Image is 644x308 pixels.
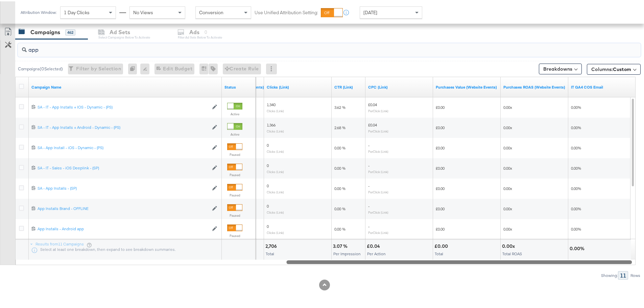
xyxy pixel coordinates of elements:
[38,123,209,129] a: SA - IT - App Installs + Android - Dynamic - (PS)
[267,121,276,126] span: 1,366
[502,242,517,248] div: 0.00x
[266,250,274,255] span: Total
[334,103,345,109] span: 3.62 %
[38,164,209,170] a: SA - IT - Sales - iOS Deeplink - (SP)
[227,212,242,216] label: Paused
[503,103,512,109] span: 0.00x
[227,111,242,115] label: Active
[368,222,369,228] span: -
[27,39,583,52] input: Search Campaigns by Name, ID or Objective
[18,65,63,71] div: Campaigns ( 0 Selected)
[267,162,269,167] span: 0
[571,103,581,109] span: 0.00%
[128,62,140,73] div: 0
[38,144,209,149] a: SA - App Install - iOS - Dynamic - (PS)
[267,189,284,193] sub: Clicks (Link)
[436,225,445,230] span: £0.00
[334,124,345,129] span: 2.68 %
[267,108,284,112] sub: Clicks (Link)
[267,141,269,146] span: 0
[30,27,60,35] div: Campaigns
[368,148,388,152] sub: Per Click (Link)
[255,8,318,15] label: Use Unified Attribution Setting:
[587,63,641,73] button: Columns:Custom
[227,232,242,237] label: Paused
[436,144,445,149] span: £0.00
[38,144,209,149] div: SA - App Install - iOS - Dynamic - (PS)
[334,144,345,149] span: 0.00 %
[31,83,219,89] a: Your campaign name.
[334,205,345,210] span: 0.00 %
[267,229,284,233] sub: Clicks (Link)
[571,164,581,169] span: 0.00%
[368,101,377,106] span: £0.04
[503,164,512,169] span: 0.00x
[334,83,363,89] a: The number of clicks received on a link in your ad divided by the number of impressions.
[630,272,641,277] div: Rows
[591,65,631,71] span: Columns:
[227,192,242,196] label: Paused
[571,205,581,210] span: 0.00%
[227,151,242,156] label: Paused
[38,225,209,231] a: App Installs - Android app
[436,83,498,89] a: The total value of the purchase actions tracked by your Custom Audience pixel on your website aft...
[267,182,269,187] span: 0
[224,83,253,89] a: Shows the current state of your Ad Campaign.
[571,124,581,129] span: 0.00%
[503,124,512,129] span: 0.00x
[618,270,628,278] div: 11
[199,8,223,14] span: Conversion
[503,205,512,210] span: 0.00x
[267,202,269,207] span: 0
[64,8,90,14] span: 1 Day Clicks
[363,8,377,14] span: [DATE]
[38,184,209,190] a: SA - App Installs - (SP)
[368,128,388,132] sub: Per Click (Link)
[503,185,512,190] span: 0.00x
[539,62,582,73] button: Breakdowns
[436,124,445,129] span: £0.00
[436,103,445,109] span: £0.00
[334,185,345,190] span: 0.00 %
[436,205,445,210] span: £0.00
[267,148,284,152] sub: Clicks (Link)
[265,242,279,248] div: 2,706
[434,242,450,248] div: £0.00
[38,205,209,210] div: App Installs Brand - OFFLINE
[503,83,566,89] a: The total value of the purchase actions divided by spend tracked by your Custom Audience pixel on...
[367,250,386,255] span: Per Action
[571,225,581,230] span: 0.00%
[38,164,209,169] div: SA - IT - Sales - iOS Deeplink - (SP)
[435,250,443,255] span: Total
[570,244,587,251] div: 0.00%
[601,272,618,277] div: Showing:
[368,189,388,193] sub: Per Click (Link)
[368,202,369,207] span: -
[368,209,388,213] sub: Per Click (Link)
[368,83,430,89] a: The average cost for each link click you've received from your ad.
[503,144,512,149] span: 0.00x
[503,225,512,230] span: 0.00x
[368,168,388,172] sub: Per Click (Link)
[571,144,581,149] span: 0.00%
[38,205,209,210] a: App Installs Brand - OFFLINE
[571,185,581,190] span: 0.00%
[227,171,242,176] label: Paused
[368,141,369,146] span: -
[20,9,57,14] div: Attribution Window:
[267,209,284,213] sub: Clicks (Link)
[333,242,350,248] div: 3.07 %
[38,103,209,109] div: SA - IT - App Installs + IOS - Dynamic - (PS)
[334,225,345,230] span: 0.00 %
[368,229,388,233] sub: Per Click (Link)
[227,131,242,135] label: Active
[267,83,329,89] a: The number of clicks on links appearing on your ad or Page that direct people to your sites off F...
[368,108,388,112] sub: Per Click (Link)
[267,101,276,106] span: 1,340
[334,164,345,169] span: 0.00 %
[502,250,522,255] span: Total ROAS
[267,168,284,172] sub: Clicks (Link)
